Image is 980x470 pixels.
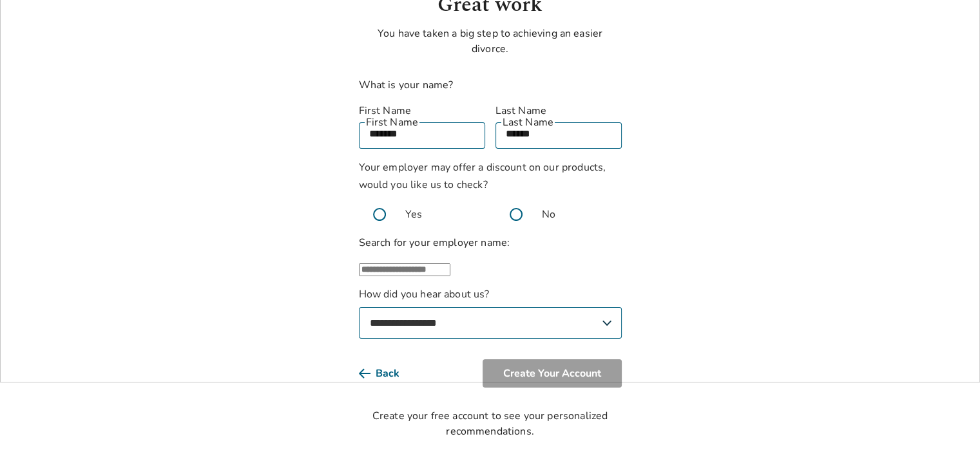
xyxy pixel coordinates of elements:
[359,236,510,250] label: Search for your employer name:
[359,359,420,388] button: Back
[916,408,980,470] iframe: Chat Widget
[405,207,422,222] span: Yes
[359,287,622,339] label: How did you hear about us?
[359,103,485,118] label: First Name
[359,307,622,339] select: How did you hear about us?
[359,26,622,57] p: You have taken a big step to achieving an easier divorce.
[359,78,454,92] label: What is your name?
[359,160,606,192] span: Your employer may offer a discount on our products, would you like us to check?
[483,359,622,388] button: Create Your Account
[359,408,622,439] div: Create your free account to see your personalized recommendations.
[542,207,555,222] span: No
[495,103,622,118] label: Last Name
